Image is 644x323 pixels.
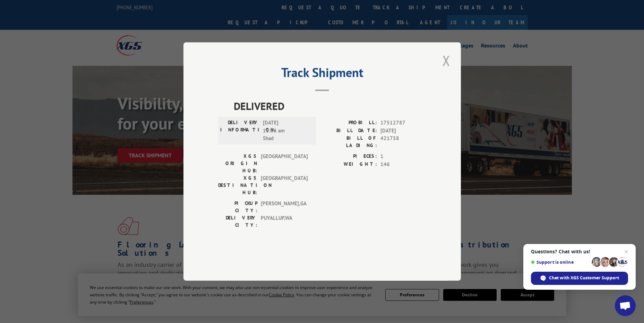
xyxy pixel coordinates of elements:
[322,152,377,160] label: PIECES:
[615,295,636,316] a: Open chat
[380,119,426,127] span: 17512787
[218,200,257,214] label: PICKUP CITY:
[261,200,308,214] span: [PERSON_NAME] , GA
[322,160,377,168] label: WEIGHT:
[218,214,257,229] label: DELIVERY CITY:
[218,68,426,81] h2: Track Shipment
[549,275,619,281] span: Chat with XGS Customer Support
[261,174,308,196] span: [GEOGRAPHIC_DATA]
[531,260,589,265] span: Support is online
[380,134,426,149] span: 421758
[220,119,259,142] label: DELIVERY INFORMATION:
[322,134,377,149] label: BILL OF LADING:
[322,119,377,127] label: PROBILL:
[440,51,452,70] button: Close modal
[380,160,426,168] span: 146
[218,174,257,196] label: XGS DESTINATION HUB:
[322,127,377,135] label: BILL DATE:
[380,127,426,135] span: [DATE]
[263,119,310,142] span: [DATE] 10:56 am Shad
[218,152,257,174] label: XGS ORIGIN HUB:
[380,152,426,160] span: 1
[261,214,308,229] span: PUYALLUP , WA
[531,249,628,254] span: Questions? Chat with us!
[234,98,426,114] span: DELIVERED
[261,152,308,174] span: [GEOGRAPHIC_DATA]
[531,272,628,285] span: Chat with XGS Customer Support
